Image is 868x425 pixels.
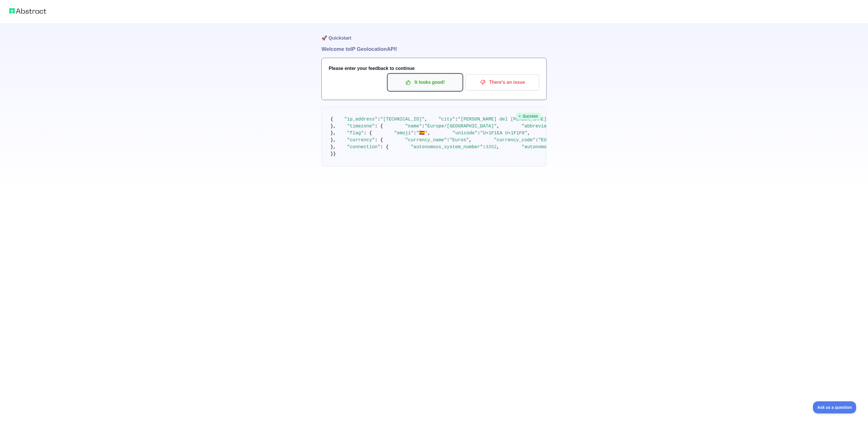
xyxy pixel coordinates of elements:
[494,138,536,143] span: "currency_code"
[347,138,375,143] span: "currency"
[497,124,500,129] span: ,
[380,117,425,122] span: "[TECHNICAL_ID]"
[424,124,497,129] span: "Europe/[GEOGRAPHIC_DATA]"
[452,131,477,136] span: "unicode"
[522,124,560,129] span: "abbreviation"
[424,117,427,122] span: ,
[422,124,425,129] span: :
[394,131,414,136] span: "emoji"
[450,138,469,143] span: "Euros"
[388,74,462,90] button: It looks good!
[470,77,535,87] p: There's an issue
[447,138,450,143] span: :
[344,117,377,122] span: "ip_address"
[483,144,486,150] span: :
[329,65,539,72] h3: Please enter your feedback to continue
[416,131,428,136] span: "🇪🇸"
[321,23,547,45] h1: 🚀 Quickstart
[347,144,380,150] span: "connection"
[330,117,333,122] span: {
[321,45,547,53] h1: Welcome to IP Geolocation API!
[522,144,610,150] span: "autonomous_system_organization"
[411,144,483,150] span: "autonomous_system_number"
[536,138,538,143] span: :
[405,138,447,143] span: "currency_name"
[497,144,500,150] span: ,
[455,117,458,122] span: :
[414,131,416,136] span: :
[375,138,383,143] span: : {
[347,131,364,136] span: "flag"
[469,138,472,143] span: ,
[527,131,530,136] span: ,
[428,131,431,136] span: ,
[377,117,380,122] span: :
[486,144,497,150] span: 3352
[9,7,46,15] img: Abstract logo
[516,113,541,120] span: Success
[458,117,549,122] span: "[PERSON_NAME] del [PERSON_NAME]"
[465,74,539,90] button: There's an issue
[538,138,552,143] span: "EUR"
[380,144,389,150] span: : {
[347,124,375,129] span: "timezone"
[364,131,372,136] span: : {
[813,401,856,413] iframe: Toggle Customer Support
[405,124,422,129] span: "name"
[392,77,458,87] p: It looks good!
[478,131,480,136] span: :
[375,124,383,129] span: : {
[480,131,527,136] span: "U+1F1EA U+1F1F8"
[438,117,455,122] span: "city"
